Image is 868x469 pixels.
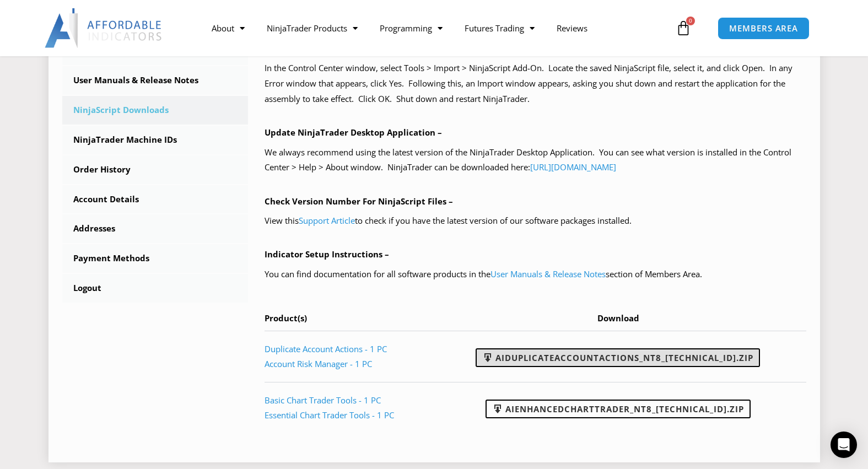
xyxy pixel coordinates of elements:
[62,214,249,243] a: Addresses
[686,17,695,25] span: 0
[62,126,249,154] a: NinjaTrader Machine IDs
[201,15,256,41] a: About
[265,249,389,260] b: Indicator Setup Instructions –
[659,12,708,44] a: 0
[831,432,857,458] div: Open Intercom Messenger
[265,127,442,138] b: Update NinjaTrader Desktop Application –
[454,15,546,41] a: Futures Trading
[62,96,249,125] a: NinjaScript Downloads
[62,244,249,273] a: Payment Methods
[546,15,599,41] a: Reviews
[299,215,355,226] a: Support Article
[265,358,372,369] a: Account Risk Manager - 1 PC
[62,36,249,303] nav: Account pages
[265,343,387,354] a: Duplicate Account Actions - 1 PC
[530,161,616,172] a: [URL][DOMAIN_NAME]
[729,24,798,33] span: MEMBERS AREA
[265,213,806,229] p: View this to check if you have the latest version of our software packages installed.
[62,185,249,214] a: Account Details
[265,196,453,207] b: Check Version Number For NinjaScript Files –
[265,267,806,282] p: You can find documentation for all software products in the section of Members Area.
[256,15,369,41] a: NinjaTrader Products
[265,395,381,406] a: Basic Chart Trader Tools - 1 PC
[62,274,249,303] a: Logout
[476,348,760,367] a: AIDuplicateAccountActions_NT8_[TECHNICAL_ID].zip
[486,400,751,418] a: AIEnhancedChartTrader_NT8_[TECHNICAL_ID].zip
[201,15,673,41] nav: Menu
[265,145,806,176] p: We always recommend using the latest version of the NinjaTrader Desktop Application. You can see ...
[265,312,307,324] span: Product(s)
[62,66,249,95] a: User Manuals & Release Notes
[45,8,163,48] img: LogoAI | Affordable Indicators – NinjaTrader
[265,409,394,421] a: Essential Chart Trader Tools - 1 PC
[490,268,606,279] a: User Manuals & Release Notes
[265,61,806,107] p: In the Control Center window, select Tools > Import > NinjaScript Add-On. Locate the saved NinjaS...
[597,312,639,324] span: Download
[62,155,249,184] a: Order History
[369,15,454,41] a: Programming
[718,17,810,40] a: MEMBERS AREA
